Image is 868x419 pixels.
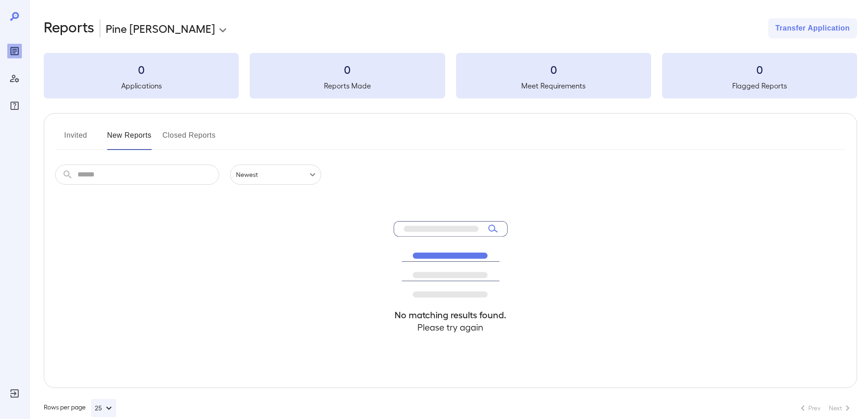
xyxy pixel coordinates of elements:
h3: 0 [456,62,651,77]
div: Reports [7,44,22,58]
button: 25 [91,399,116,417]
div: Log Out [7,386,22,401]
button: Closed Reports [163,128,216,150]
div: Rows per page [44,399,116,417]
h5: Applications [44,80,239,91]
div: FAQ [7,98,22,113]
h4: Please try again [394,321,508,333]
h5: Reports Made [250,80,445,91]
div: Newest [230,165,321,185]
h3: 0 [662,62,857,77]
div: Manage Users [7,71,22,86]
h2: Reports [44,18,94,38]
h5: Meet Requirements [456,80,651,91]
h3: 0 [44,62,239,77]
button: Invited [55,128,96,150]
p: Pine [PERSON_NAME] [106,21,215,36]
nav: pagination navigation [793,401,857,415]
h5: Flagged Reports [662,80,857,91]
summary: 0Applications0Reports Made0Meet Requirements0Flagged Reports [44,53,857,98]
button: New Reports [107,128,152,150]
h4: No matching results found. [394,309,508,321]
h3: 0 [250,62,445,77]
button: Transfer Application [768,18,857,38]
